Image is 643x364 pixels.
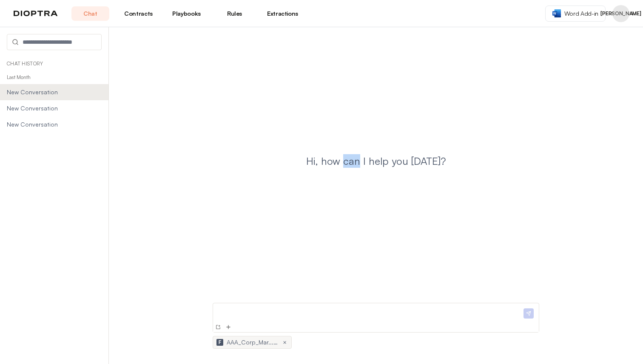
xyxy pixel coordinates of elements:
[564,9,598,18] span: Word Add-in
[612,5,629,22] div: Jacques Arnoux
[7,104,92,113] span: New Conversation
[71,6,109,21] a: Chat
[216,6,253,21] a: Rules
[545,6,606,22] a: Word Add-in
[552,9,561,17] img: word
[119,6,157,21] a: Contracts
[7,60,102,67] p: Chat History
[264,6,302,21] a: Extractions
[306,154,446,168] h1: Hi, how can I help you [DATE]?
[600,10,641,17] span: [PERSON_NAME]
[224,323,233,331] button: Add Files
[7,88,92,96] span: New Conversation
[7,120,92,129] span: New Conversation
[225,324,232,330] img: Add Files
[612,5,629,22] button: Profile menu
[524,308,534,319] img: Send
[214,323,222,331] button: New Conversation
[215,324,222,330] img: New Conversation
[168,6,205,21] a: Playbooks
[219,339,221,346] span: F
[281,339,288,346] button: ×
[227,338,278,347] span: AAA_Corp_Mar...docx
[14,11,58,17] img: logo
